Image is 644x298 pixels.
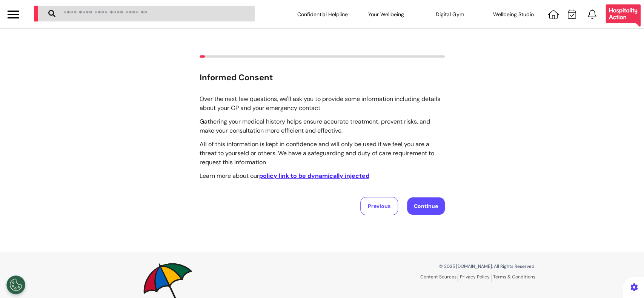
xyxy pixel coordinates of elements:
[460,274,491,282] a: Privacy Policy
[420,274,458,282] a: Content Sources
[6,275,25,294] button: Open Preferences
[200,140,445,167] p: All of this information is kept in confidence and will only be used if we feel you are a threat t...
[200,95,445,180] p: Gathering your medical history helps ensure accurate treatment, prevent risks, and make your cons...
[407,197,445,215] button: Continue
[259,172,369,180] a: policy link to be dynamically injected
[290,4,354,25] div: Confidential Helpline
[493,274,535,280] a: Terms & Conditions
[354,4,418,25] div: Your Wellbeing
[200,73,445,83] h2: Informed Consent
[481,4,545,25] div: Wellbeing Studio
[200,95,445,113] p: Over the next few questions, we'll ask you to provide some information including details about yo...
[200,171,445,180] p: Learn more about our
[328,263,535,270] p: © 2025 [DOMAIN_NAME]. All Rights Reserved.
[418,4,482,25] div: Digital Gym
[360,197,398,215] button: Previous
